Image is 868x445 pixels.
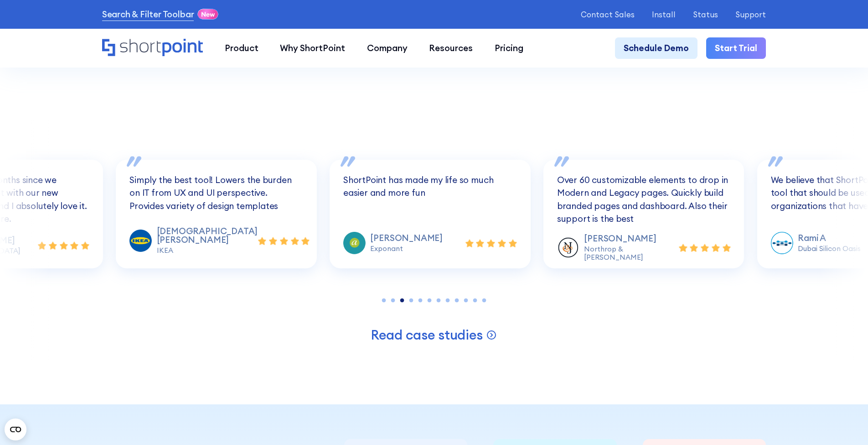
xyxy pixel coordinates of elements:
button: 5 of 3 [416,296,425,305]
button: 6 of 3 [425,296,434,305]
a: Contact Sales [581,10,635,19]
button: 1 of 3 [379,296,388,305]
button: 4 of 3 [407,296,416,305]
div: Exponant [370,245,443,253]
p: Over 60 customizable elements to drop in Modern and Legacy pages. Quickly build branded pages and... [557,173,731,225]
a: Schedule Demo [615,37,697,59]
button: 10 of 3 [461,296,470,305]
a: Install [652,10,676,19]
p: Read case studies [371,326,483,343]
div: [DEMOGRAPHIC_DATA][PERSON_NAME] [157,227,258,244]
div: Resources [429,42,473,55]
div: Rami A [798,234,861,242]
a: Resources [418,37,484,59]
a: Search & Filter Toolbar [102,8,194,21]
iframe: Chat Widget [704,339,868,445]
button: 8 of 3 [443,296,452,305]
div: Pricing [495,42,523,55]
a: Start Trial [706,37,766,59]
div: [PERSON_NAME] [584,234,678,243]
button: 11 of 3 [470,296,480,305]
a: Read case studies [371,326,497,343]
div: Why ShortPoint [280,42,345,55]
button: 3 of 3 [398,296,407,305]
div: Dubai Silicon Oasis [798,245,861,253]
button: 9 of 3 [452,296,461,305]
div: Product [225,42,258,55]
div: Northrop & [PERSON_NAME] [584,245,678,262]
div: [PERSON_NAME] [370,234,443,242]
a: Home [102,39,203,58]
div: Company [367,42,408,55]
a: Status [693,10,718,19]
a: Support [735,10,766,19]
button: 12 of 3 [480,296,489,305]
button: 7 of 3 [434,296,443,305]
a: Company [356,37,418,59]
a: Pricing [484,37,534,59]
p: Simply the best tool! Lowers the burden on IT from UX and UI perspective. Provides variety of des... [129,173,303,213]
a: Why ShortPoint [269,37,356,59]
div: IKEA [157,246,258,255]
a: Product [214,37,269,59]
p: ShortPoint has made my life so much easier and more fun [343,173,517,199]
button: 2 of 3 [388,296,398,305]
button: Open CMP widget [5,419,26,440]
